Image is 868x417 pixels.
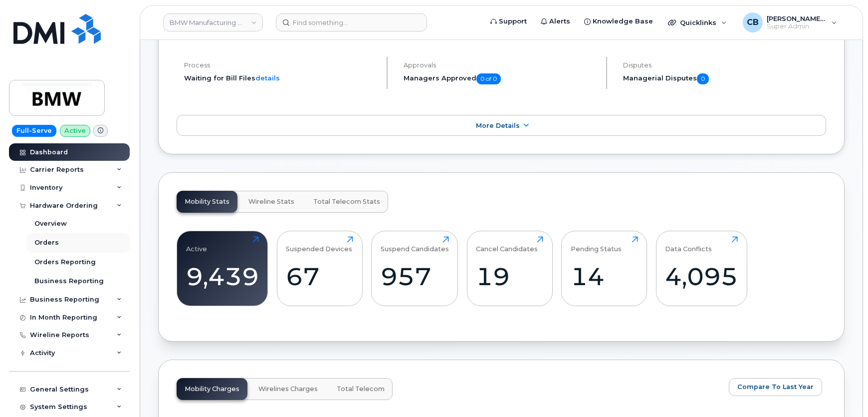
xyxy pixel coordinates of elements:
[499,16,527,26] span: Support
[313,198,380,206] span: Total Telecom Stats
[697,73,709,84] span: 0
[404,61,598,69] h4: Approvals
[476,262,543,291] div: 19
[381,236,449,300] a: Suspend Candidates957
[737,382,814,392] span: Compare To Last Year
[623,73,826,84] h5: Managerial Disputes
[248,198,294,206] span: Wireline Stats
[476,122,520,129] span: More Details
[184,73,378,83] li: Waiting for Bill Files
[163,13,263,31] a: BMW Manufacturing Co LLC
[381,236,449,253] div: Suspend Candidates
[483,11,534,31] a: Support
[286,236,353,300] a: Suspended Devices67
[825,374,861,410] iframe: Messenger Launcher
[571,262,638,291] div: 14
[623,61,826,69] h4: Disputes
[729,378,822,396] button: Compare To Last Year
[381,262,449,291] div: 957
[337,385,385,393] span: Total Telecom
[476,236,538,253] div: Cancel Candidates
[571,236,638,300] a: Pending Status14
[476,236,543,300] a: Cancel Candidates19
[549,16,570,26] span: Alerts
[286,236,352,253] div: Suspended Devices
[404,73,598,84] h5: Managers Approved
[258,385,318,393] span: Wirelines Charges
[286,262,353,291] div: 67
[680,18,716,26] span: Quicklinks
[577,11,660,31] a: Knowledge Base
[747,16,759,28] span: CB
[593,16,653,26] span: Knowledge Base
[186,262,259,291] div: 9,439
[767,14,827,22] span: [PERSON_NAME] [PERSON_NAME]
[186,236,259,300] a: Active9,439
[184,61,378,69] h4: Process
[534,11,577,31] a: Alerts
[767,22,827,30] span: Super Admin
[665,262,738,291] div: 4,095
[276,13,427,31] input: Find something...
[665,236,712,253] div: Data Conflicts
[476,73,501,84] span: 0 of 0
[186,236,207,253] div: Active
[571,236,622,253] div: Pending Status
[665,236,738,300] a: Data Conflicts4,095
[255,74,280,82] a: details
[661,12,734,32] div: Quicklinks
[736,12,844,32] div: Chris Brian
